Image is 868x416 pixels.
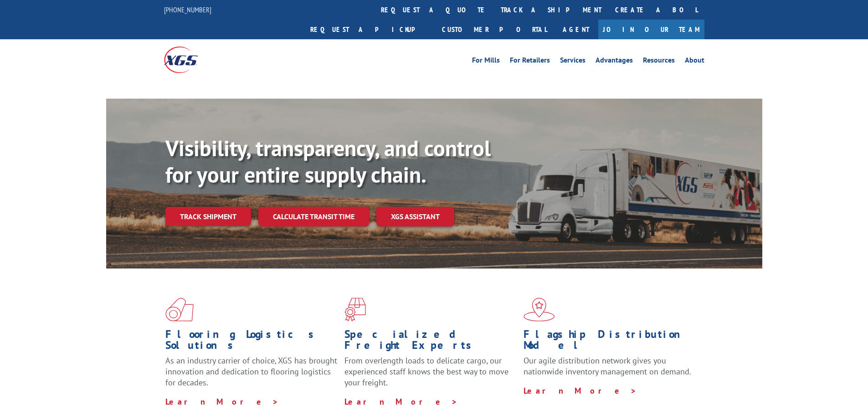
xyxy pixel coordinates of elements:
[165,329,338,355] h1: Flooring Logistics Solutions
[258,207,369,226] a: Calculate transit time
[685,57,704,67] a: About
[554,20,598,39] a: Agent
[560,57,586,67] a: Services
[344,298,366,321] img: xgs-icon-focused-on-flooring-red
[344,355,517,396] p: From overlength loads to delicate cargo, our experienced staff knows the best way to move your fr...
[165,298,194,321] img: xgs-icon-total-supply-chain-intelligence-red
[472,57,500,67] a: For Mills
[435,20,554,39] a: Customer Portal
[165,207,251,226] a: Track shipment
[164,5,211,14] a: [PHONE_NUMBER]
[596,57,633,67] a: Advantages
[303,20,435,39] a: Request a pickup
[643,57,675,67] a: Resources
[524,385,637,396] a: Learn More >
[165,396,279,407] a: Learn More >
[165,355,337,388] span: As an industry carrier of choice, XGS has brought innovation and dedication to flooring logistics...
[524,329,696,355] h1: Flagship Distribution Model
[165,134,491,189] b: Visibility, transparency, and control for your entire supply chain.
[376,207,454,226] a: XGS ASSISTANT
[510,57,550,67] a: For Retailers
[344,396,458,407] a: Learn More >
[524,355,691,377] span: Our agile distribution network gives you nationwide inventory management on demand.
[344,329,517,355] h1: Specialized Freight Experts
[524,298,555,321] img: xgs-icon-flagship-distribution-model-red
[598,20,704,39] a: Join Our Team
